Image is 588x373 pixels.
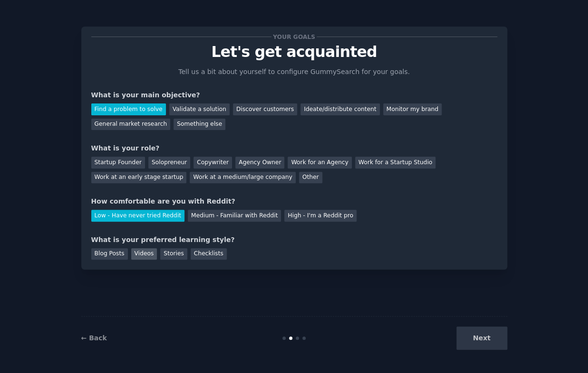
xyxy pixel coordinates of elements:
div: Monitor my brand [383,103,442,115]
div: Work at a medium/large company [190,172,295,184]
div: Videos [131,248,157,260]
div: High - I'm a Reddit pro [284,210,357,222]
div: Medium - Familiar with Reddit [188,210,281,222]
div: Stories [160,248,187,260]
div: Work for a Startup Studio [355,157,435,168]
div: Solopreneur [148,157,190,168]
div: Other [299,172,322,184]
div: Validate a solution [169,103,230,115]
div: Find a problem to solve [91,103,166,115]
div: What is your main objective? [91,90,497,100]
div: General market research [91,119,171,131]
div: What is your role? [91,143,497,153]
div: Startup Founder [91,157,145,168]
span: Your goals [271,32,317,42]
a: ← Back [81,334,107,342]
div: Checklists [191,248,227,260]
div: Work at an early stage startup [91,172,187,184]
div: Ideate/distribute content [300,103,379,115]
p: Tell us a bit about yourself to configure GummySearch for your goals. [174,67,414,77]
div: Work for an Agency [288,157,351,168]
div: Copywriter [193,157,232,168]
div: Agency Owner [235,157,284,168]
div: Discover customers [233,103,297,115]
p: Let's get acquainted [91,44,497,60]
div: Low - Have never tried Reddit [91,210,184,222]
div: What is your preferred learning style? [91,235,497,245]
div: Blog Posts [91,248,128,260]
div: Something else [174,119,225,131]
div: How comfortable are you with Reddit? [91,196,497,206]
